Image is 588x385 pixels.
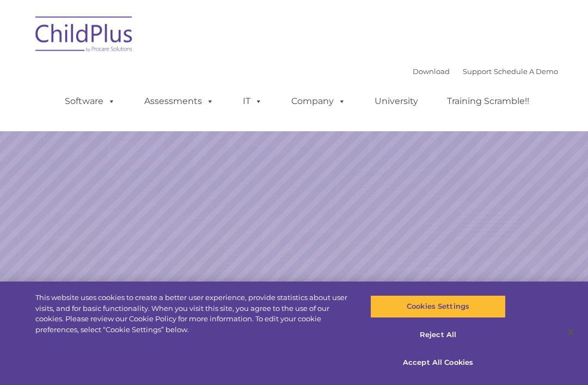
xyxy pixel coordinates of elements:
button: Cookies Settings [370,295,505,318]
a: University [364,90,429,112]
a: IT [232,90,273,112]
a: Learn More [400,175,501,201]
button: Accept All Cookies [370,351,505,374]
img: ChildPlus by Procare Solutions [30,9,139,63]
font: | [413,67,558,76]
a: Training Scramble!! [436,90,540,112]
a: Company [280,90,357,112]
div: This website uses cookies to create a better user experience, provide statistics about user visit... [35,292,353,335]
a: Download [413,67,450,76]
a: Schedule A Demo [494,67,558,76]
button: Reject All [370,323,505,346]
a: Assessments [133,90,225,112]
a: Support [463,67,492,76]
a: Software [54,90,126,112]
button: Close [559,320,583,344]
